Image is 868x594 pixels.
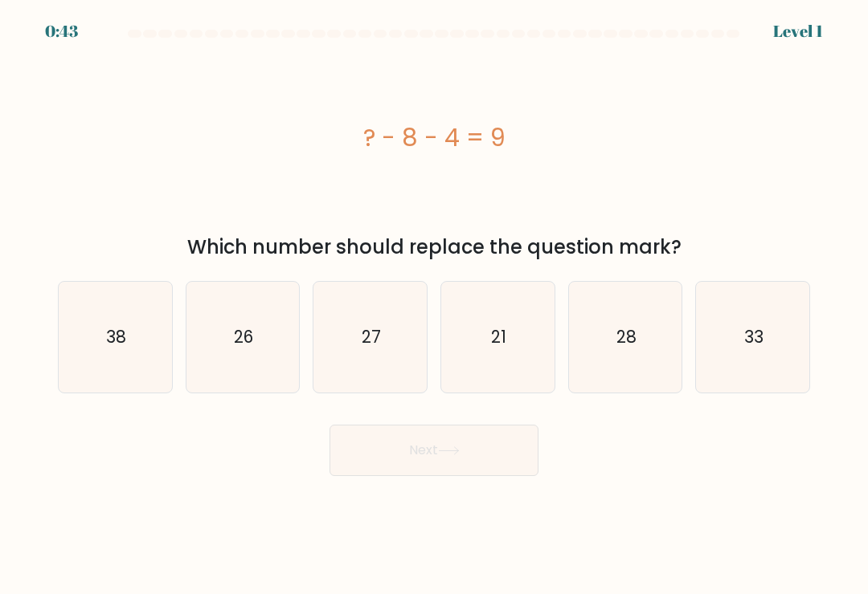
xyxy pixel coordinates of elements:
[45,19,78,43] div: 0:43
[491,325,506,348] text: 21
[773,19,823,43] div: Level 1
[744,325,764,348] text: 33
[234,325,253,348] text: 26
[68,233,800,262] div: Which number should replace the question mark?
[362,325,381,348] text: 27
[616,325,637,348] text: 28
[58,120,810,156] div: ? - 8 - 4 = 9
[330,425,538,476] button: Next
[106,325,126,348] text: 38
